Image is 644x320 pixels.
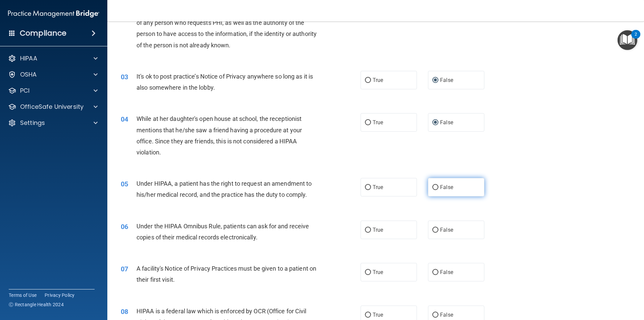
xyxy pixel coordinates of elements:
[373,312,383,318] span: True
[440,119,453,126] span: False
[365,120,371,125] input: True
[440,269,453,275] span: False
[121,115,128,123] span: 04
[440,227,453,233] span: False
[440,77,453,83] span: False
[20,29,66,38] h4: Compliance
[365,185,371,190] input: True
[8,87,98,95] a: PCI
[8,54,98,62] a: HIPAA
[8,7,99,20] img: PMB logo
[373,227,383,233] span: True
[432,228,438,233] input: False
[121,73,128,81] span: 03
[365,228,371,233] input: True
[373,77,383,83] span: True
[635,34,637,43] div: 2
[121,265,128,273] span: 07
[373,269,383,275] span: True
[365,313,371,318] input: True
[45,292,75,299] a: Privacy Policy
[432,78,438,83] input: False
[8,119,98,127] a: Settings
[373,119,383,126] span: True
[8,103,98,111] a: OfficeSafe University
[432,185,438,190] input: False
[121,180,128,188] span: 05
[9,292,37,299] a: Terms of Use
[20,71,37,79] p: OSHA
[432,270,438,275] input: False
[137,223,309,241] span: Under the HIPAA Omnibus Rule, patients can ask for and receive copies of their medical records el...
[8,71,98,79] a: OSHA
[20,103,84,111] p: OfficeSafe University
[20,54,37,62] p: HIPAA
[121,223,128,231] span: 06
[137,73,313,91] span: It's ok to post practice’s Notice of Privacy anywhere so long as it is also somewhere in the lobby.
[137,180,312,198] span: Under HIPAA, a patient has the right to request an amendment to his/her medical record, and the p...
[137,265,316,283] span: A facility's Notice of Privacy Practices must be given to a patient on their first visit.
[440,184,453,190] span: False
[9,301,64,308] span: Ⓒ Rectangle Health 2024
[20,87,30,95] p: PCI
[618,30,637,50] button: Open Resource Center, 2 new notifications
[137,115,302,156] span: While at her daughter's open house at school, the receptionist mentions that he/she saw a friend ...
[365,78,371,83] input: True
[432,313,438,318] input: False
[373,184,383,190] span: True
[432,120,438,125] input: False
[20,119,45,127] p: Settings
[440,312,453,318] span: False
[121,308,128,316] span: 08
[365,270,371,275] input: True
